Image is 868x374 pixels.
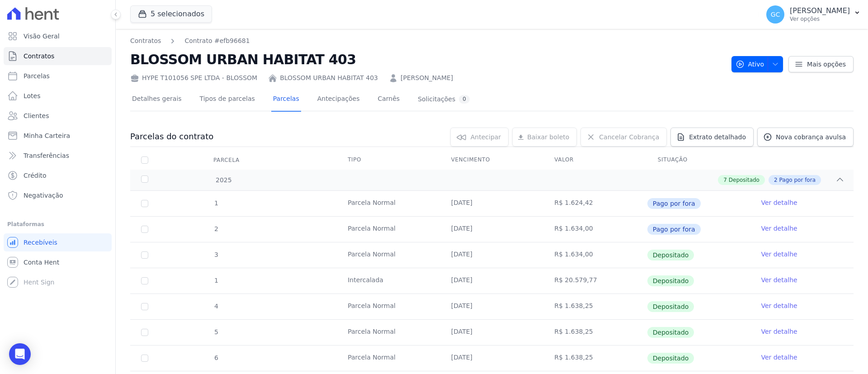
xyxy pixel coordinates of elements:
div: Open Intercom Messenger [9,343,31,365]
h3: Parcelas do contrato [130,131,213,142]
td: Parcela Normal [337,217,440,242]
div: Solicitações [418,95,470,104]
th: Vencimento [440,151,544,170]
a: Ver detalhe [761,327,797,336]
a: Conta Hent [4,253,112,271]
span: Extrato detalhado [689,133,746,142]
span: Depositado [729,176,759,184]
span: Pago por fora [647,198,701,209]
a: Parcelas [271,88,301,112]
span: Conta Hent [24,258,59,267]
span: Lotes [24,91,41,100]
a: Ver detalhe [761,224,797,233]
input: Só é possível selecionar pagamentos em aberto [141,277,148,284]
td: Parcela Normal [337,320,440,345]
input: Só é possível selecionar pagamentos em aberto [141,200,148,207]
a: Visão Geral [4,27,112,45]
a: Crédito [4,166,112,185]
span: Visão Geral [24,32,60,41]
td: Parcela Normal [337,191,440,216]
td: [DATE] [440,217,544,242]
a: Antecipações [316,88,362,112]
a: [PERSON_NAME] [401,73,453,83]
a: Recebíveis [4,233,112,251]
td: R$ 20.579,77 [543,268,647,294]
span: Depositado [647,301,694,312]
button: Ativo [731,56,783,72]
input: Só é possível selecionar pagamentos em aberto [141,329,148,336]
span: Pago por fora [647,224,701,235]
td: Intercalada [337,268,440,294]
a: Contratos [130,36,161,46]
button: 5 selecionados [130,5,212,23]
span: Depositado [647,275,694,286]
td: Parcela Normal [337,294,440,319]
input: Só é possível selecionar pagamentos em aberto [141,226,148,233]
span: Parcelas [24,71,50,80]
th: Situação [647,151,750,170]
span: Nova cobrança avulsa [776,133,846,142]
h2: BLOSSOM URBAN HABITAT 403 [130,49,724,70]
a: BLOSSOM URBAN HABITAT 403 [280,73,378,83]
div: HYPE T101056 SPE LTDA - BLOSSOM [130,73,257,83]
td: R$ 1.634,00 [543,242,647,268]
nav: Breadcrumb [130,36,724,46]
a: Minha Carteira [4,127,112,145]
nav: Breadcrumb [130,36,250,46]
div: Parcela [203,151,250,169]
a: Ver detalhe [761,198,797,207]
td: [DATE] [440,320,544,345]
a: Ver detalhe [761,301,797,310]
span: Depositado [647,327,694,338]
span: 5 [213,328,218,336]
span: 6 [213,354,218,361]
a: Ver detalhe [761,275,797,284]
a: Nova cobrança avulsa [757,128,854,147]
span: 2 [213,225,218,232]
a: Contrato #efb96681 [184,36,250,46]
td: [DATE] [440,294,544,319]
a: Ver detalhe [761,250,797,259]
a: Clientes [4,107,112,125]
td: Parcela Normal [337,346,440,371]
span: 4 [213,303,218,310]
span: Transferências [24,151,69,160]
div: Plataformas [7,219,108,230]
td: [DATE] [440,268,544,294]
span: GC [771,11,780,18]
input: Só é possível selecionar pagamentos em aberto [141,251,148,259]
span: 2 [774,176,778,184]
span: Minha Carteira [24,131,70,140]
span: 3 [213,251,218,258]
span: Contratos [24,52,54,61]
td: R$ 1.638,25 [543,294,647,319]
p: [PERSON_NAME] [790,6,850,15]
span: Pago por fora [779,176,816,184]
p: Ver opções [790,15,850,23]
a: Transferências [4,147,112,165]
a: Carnês [376,88,401,112]
span: Ativo [736,56,764,72]
span: 1 [213,277,218,284]
input: Só é possível selecionar pagamentos em aberto [141,355,148,362]
a: Detalhes gerais [130,88,184,112]
a: Mais opções [788,56,854,72]
th: Valor [543,151,647,170]
td: [DATE] [440,242,544,268]
span: 7 [723,176,727,184]
a: Solicitações0 [416,88,472,112]
span: Depositado [647,250,694,260]
a: Contratos [4,47,112,65]
a: Negativação [4,186,112,204]
span: 1 [213,199,218,207]
a: Ver detalhe [761,353,797,362]
td: R$ 1.624,42 [543,191,647,216]
span: Crédito [24,171,47,180]
td: [DATE] [440,191,544,216]
span: Clientes [24,111,49,120]
a: Lotes [4,87,112,105]
td: Parcela Normal [337,242,440,268]
td: [DATE] [440,346,544,371]
a: Parcelas [4,67,112,85]
span: Recebíveis [24,238,57,247]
